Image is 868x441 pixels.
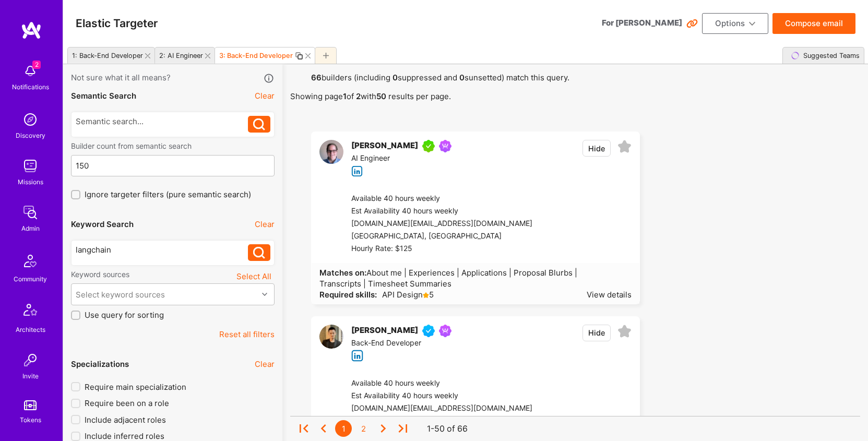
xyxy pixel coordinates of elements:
i: icon EmptyStar [617,325,632,339]
i: icon Search [253,118,265,130]
div: 1: Back-End Developer [72,52,143,59]
a: User Avatar [319,140,343,177]
button: Clear [255,359,275,370]
span: Use query for sorting [85,309,164,320]
span: API Design 5 [379,289,434,300]
div: 3: Back-End Developer [219,52,293,59]
div: Discovery [16,130,45,141]
img: Been on Mission [439,325,451,337]
span: Require been on a role [85,398,169,409]
img: Invite [20,350,41,371]
div: Architects [16,324,45,335]
span: About me | Experiences | Applications | Proposal Blurbs | Transcripts | Timesheet Summaries [319,268,577,289]
strong: Required skills: [319,290,377,300]
div: Community [14,273,47,284]
div: Missions [18,176,43,187]
button: Clear [255,90,275,101]
div: Back-End Developer [351,337,456,350]
i: icon ArrowDownBlack [749,21,755,27]
div: 1-50 of 66 [427,423,468,434]
div: [DOMAIN_NAME][EMAIL_ADDRESS][DOMAIN_NAME] [351,218,532,230]
i: icon linkedIn [351,350,363,362]
i: icon EmptyStar [617,140,632,154]
i: icon Close [205,53,210,58]
img: bell [20,61,41,81]
button: Select All [233,269,275,283]
div: Tokens [20,414,41,425]
i: icon linkedIn [351,165,363,177]
div: Hourly Rate: $125 [351,243,532,255]
span: Include adjacent roles [85,414,166,425]
i: icon CircleLoadingViolet [790,51,800,61]
div: Select keyword sources [76,289,165,300]
img: teamwork [20,156,41,176]
div: [DOMAIN_NAME][EMAIL_ADDRESS][DOMAIN_NAME] [351,402,532,415]
button: Clear [255,219,275,230]
div: Est Availability 40 hours weekly [351,390,532,402]
strong: 2 [356,91,361,101]
strong: 0 [393,73,398,82]
img: logo [21,21,42,40]
div: Specializations [71,359,129,370]
div: Est Availability 40 hours weekly [351,205,532,218]
i: icon Info [263,73,275,85]
div: Invite [22,371,39,382]
img: discovery [20,109,41,130]
div: For [PERSON_NAME] [602,17,682,28]
label: Builder count from semantic search [71,141,275,151]
div: Semantic Search [71,90,136,101]
button: Options [702,13,768,34]
button: Hide [582,140,611,157]
div: Available 40 hours weekly [351,193,532,205]
button: Compose email [772,13,855,34]
strong: 50 [376,91,386,101]
i: icon Copy [295,52,303,60]
p: Showing page of with results per page. [290,91,860,102]
i: icon Close [305,53,311,58]
div: [PERSON_NAME] [351,325,418,337]
strong: 66 [311,73,322,82]
div: [GEOGRAPHIC_DATA], [GEOGRAPHIC_DATA] [351,230,532,243]
div: Available 40 hours weekly [351,377,532,390]
span: 2 [32,61,41,69]
img: A.Teamer in Residence [422,140,435,152]
div: Keyword Search [71,219,134,230]
div: Notifications [12,81,49,92]
div: 2: AI Engineer [159,52,203,59]
img: admin teamwork [20,202,41,223]
div: [PERSON_NAME] [351,140,418,152]
button: Hide [582,325,611,341]
i: icon Plus [323,53,329,58]
div: Admin [21,223,40,234]
i: icon Search [253,247,265,259]
span: Require main specialization [85,382,186,392]
a: User Avatar [319,325,343,362]
img: Community [18,248,43,273]
i: icon Star [423,292,429,299]
span: Not sure what it all means? [71,72,171,84]
div: 1 [335,420,352,437]
div: 2 [355,420,372,437]
label: Keyword sources [71,269,129,279]
div: [GEOGRAPHIC_DATA], [GEOGRAPHIC_DATA] [351,415,532,427]
strong: 1 [343,91,347,101]
div: langchain [76,244,248,255]
img: User Avatar [319,140,343,164]
i: icon Chevron [262,292,267,297]
img: Vetted A.Teamer [422,325,435,337]
h3: Elastic Targeter [76,17,158,30]
strong: Matches on: [319,268,366,278]
button: Reset all filters [219,329,275,340]
img: tokens [24,400,37,410]
img: User Avatar [319,325,343,349]
div: Suggested Teams [799,48,860,63]
img: Architects [18,299,43,324]
div: AI Engineer [351,152,456,165]
img: Been on Mission [439,140,451,152]
div: View details [587,289,632,300]
span: Ignore targeter filters (pure semantic search) [85,189,251,200]
i: icon Close [145,53,150,58]
strong: 0 [459,73,465,82]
